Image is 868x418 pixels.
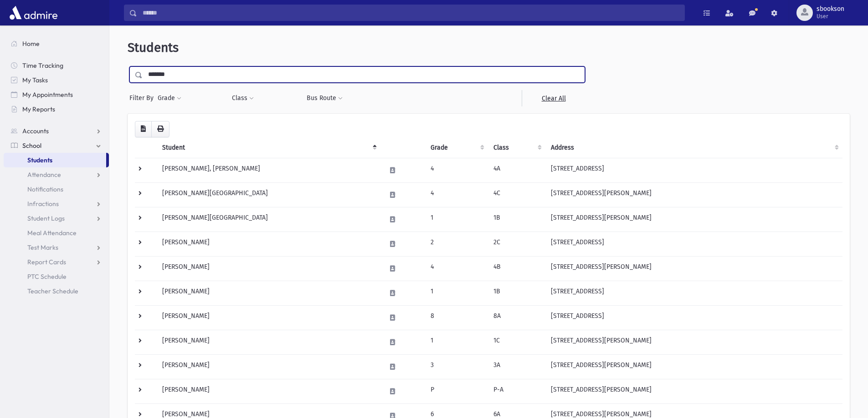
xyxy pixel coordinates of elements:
[157,90,182,106] button: Grade
[4,284,109,298] a: Teacher Schedule
[425,207,488,232] td: 1
[4,124,109,138] a: Accounts
[22,76,48,84] span: My Tasks
[157,256,380,281] td: [PERSON_NAME]
[27,287,78,295] span: Teacher Schedule
[4,182,109,196] a: Notifications
[488,354,545,379] td: 3A
[4,58,109,73] a: Time Tracking
[425,158,488,182] td: 4
[488,158,545,182] td: 4A
[522,90,585,106] a: Clear All
[488,207,545,232] td: 1B
[4,167,109,182] a: Attendance
[137,5,684,21] input: Search
[135,121,152,137] button: CSV
[425,281,488,305] td: 1
[157,158,380,182] td: [PERSON_NAME], [PERSON_NAME]
[4,240,109,255] a: Test Marks
[4,269,109,284] a: PTC Schedule
[129,93,157,103] span: Filter By
[4,153,106,167] a: Students
[488,137,545,158] th: Class: activate to sort column ascending
[157,379,380,403] td: [PERSON_NAME]
[157,354,380,379] td: [PERSON_NAME]
[27,171,61,179] span: Attendance
[488,379,545,403] td: P-A
[22,141,41,150] span: School
[4,73,109,87] a: My Tasks
[545,379,842,403] td: [STREET_ADDRESS][PERSON_NAME]
[128,40,179,55] span: Students
[545,354,842,379] td: [STREET_ADDRESS][PERSON_NAME]
[425,232,488,256] td: 2
[22,127,49,135] span: Accounts
[545,281,842,305] td: [STREET_ADDRESS]
[488,281,545,305] td: 1B
[488,232,545,256] td: 2C
[425,379,488,403] td: P
[157,137,380,158] th: Student: activate to sort column descending
[27,258,66,266] span: Report Cards
[22,91,73,99] span: My Appointments
[545,207,842,232] td: [STREET_ADDRESS][PERSON_NAME]
[545,232,842,256] td: [STREET_ADDRESS]
[817,5,844,13] span: sbookson
[425,256,488,281] td: 4
[27,200,59,208] span: Infractions
[157,182,380,207] td: [PERSON_NAME][GEOGRAPHIC_DATA]
[488,256,545,281] td: 4B
[545,158,842,182] td: [STREET_ADDRESS]
[545,256,842,281] td: [STREET_ADDRESS][PERSON_NAME]
[231,90,254,106] button: Class
[27,156,52,164] span: Students
[4,211,109,226] a: Student Logs
[27,229,77,237] span: Meal Attendance
[4,102,109,116] a: My Reports
[151,121,169,137] button: Print
[22,105,55,113] span: My Reports
[4,226,109,240] a: Meal Attendance
[22,61,63,70] span: Time Tracking
[425,137,488,158] th: Grade: activate to sort column ascending
[27,185,63,193] span: Notifications
[545,182,842,207] td: [STREET_ADDRESS][PERSON_NAME]
[425,354,488,379] td: 3
[4,196,109,211] a: Infractions
[157,207,380,232] td: [PERSON_NAME][GEOGRAPHIC_DATA]
[22,40,40,48] span: Home
[306,90,343,106] button: Bus Route
[817,13,844,20] span: User
[488,330,545,354] td: 1C
[157,330,380,354] td: [PERSON_NAME]
[27,272,67,281] span: PTC Schedule
[488,305,545,330] td: 8A
[545,305,842,330] td: [STREET_ADDRESS]
[157,305,380,330] td: [PERSON_NAME]
[425,330,488,354] td: 1
[488,182,545,207] td: 4C
[545,330,842,354] td: [STREET_ADDRESS][PERSON_NAME]
[157,232,380,256] td: [PERSON_NAME]
[4,138,109,153] a: School
[425,305,488,330] td: 8
[4,36,109,51] a: Home
[27,214,65,222] span: Student Logs
[425,182,488,207] td: 4
[4,255,109,269] a: Report Cards
[4,87,109,102] a: My Appointments
[157,281,380,305] td: [PERSON_NAME]
[27,243,58,252] span: Test Marks
[7,4,60,22] img: AdmirePro
[545,137,842,158] th: Address: activate to sort column ascending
